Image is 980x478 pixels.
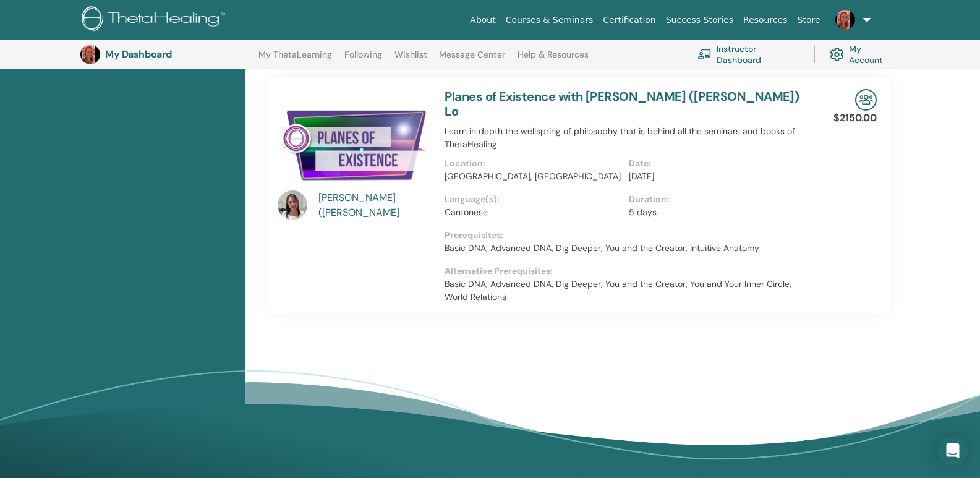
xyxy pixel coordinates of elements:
[697,41,799,68] a: Instructor Dashboard
[445,88,799,119] a: Planes of Existence with [PERSON_NAME] ([PERSON_NAME]) Lo
[445,206,621,219] p: Cantonese
[258,49,332,69] a: My ThetaLearning
[278,89,430,195] img: Planes of Existence
[318,190,433,220] a: [PERSON_NAME] ([PERSON_NAME]
[278,190,307,220] img: default.jpg
[82,6,229,34] img: logo.png
[629,193,805,206] p: Duration:
[501,9,599,32] a: Courses & Seminars
[445,170,621,183] p: [GEOGRAPHIC_DATA], [GEOGRAPHIC_DATA]
[835,10,855,30] img: default.jpg
[445,242,812,255] p: Basic DNA, Advanced DNA, Dig Deeper, You and the Creator, Intuitive Anatomy
[105,48,229,60] h3: My Dashboard
[793,9,825,32] a: Store
[598,9,660,32] a: Certification
[445,278,812,304] p: Basic DNA, Advanced DNA, Dig Deeper, You and the Creator, You and Your Inner Circle, World Relations
[445,125,812,151] p: Learn in depth the wellspring of philosophy that is behind all the seminars and books of ThetaHea...
[629,170,805,183] p: [DATE]
[830,41,895,68] a: My Account
[445,265,812,278] p: Alternative Prerequisites:
[661,9,738,32] a: Success Stories
[445,193,621,206] p: Language(s):
[445,229,812,242] p: Prerequisites:
[80,45,100,64] img: default.jpg
[938,436,968,466] div: Open Intercom Messenger
[833,111,877,126] p: $2150.00
[855,89,877,111] img: In-Person Seminar
[465,9,500,32] a: About
[738,9,793,32] a: Resources
[629,206,805,219] p: 5 days
[445,157,621,170] p: Location:
[394,49,427,69] a: Wishlist
[518,49,589,69] a: Help & Resources
[344,49,382,69] a: Following
[439,49,505,69] a: Message Center
[830,45,844,65] img: cog.svg
[697,49,712,59] img: chalkboard-teacher.svg
[629,157,805,170] p: Date:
